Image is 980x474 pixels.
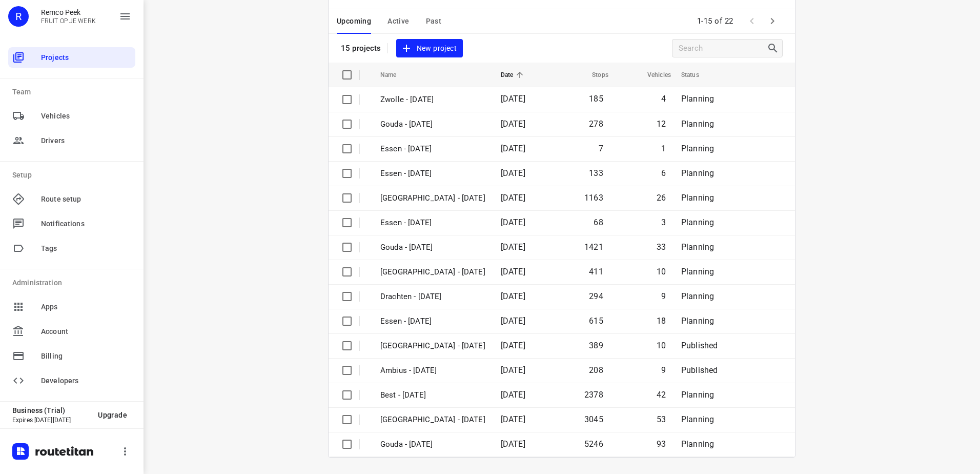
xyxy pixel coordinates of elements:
[380,192,485,204] p: Zwolle - Wednesday
[501,291,525,301] span: [DATE]
[681,144,714,153] span: Planning
[501,69,527,81] span: Date
[589,365,603,375] span: 208
[589,168,603,178] span: 133
[681,193,714,203] span: Planning
[426,15,442,28] span: Past
[90,406,135,424] button: Upgrade
[681,316,714,326] span: Planning
[657,242,666,252] span: 33
[661,291,666,301] span: 9
[584,193,603,203] span: 1163
[12,87,135,97] p: Team
[501,390,525,400] span: [DATE]
[380,340,485,352] p: [GEOGRAPHIC_DATA] - [DATE]
[380,439,485,450] p: Gouda - Monday
[584,242,603,252] span: 1421
[41,351,131,362] span: Billing
[12,417,90,424] p: Expires [DATE][DATE]
[589,267,603,276] span: 411
[380,291,485,303] p: Drachten - [DATE]
[41,52,131,63] span: Projects
[742,11,762,31] span: Previous Page
[661,144,666,153] span: 1
[380,118,485,130] p: Gouda - Friday
[657,193,666,203] span: 26
[599,144,603,153] span: 7
[681,119,714,129] span: Planning
[337,15,371,28] span: Upcoming
[762,11,783,31] span: Next Page
[681,267,714,276] span: Planning
[402,42,457,55] span: New project
[501,168,525,178] span: [DATE]
[661,94,666,104] span: 4
[12,278,135,288] p: Administration
[380,94,485,106] p: Zwolle - [DATE]
[41,135,131,146] span: Drivers
[681,365,718,375] span: Published
[657,316,666,326] span: 18
[584,390,603,400] span: 2378
[501,242,525,252] span: [DATE]
[661,218,666,227] span: 3
[8,130,135,151] div: Drivers
[681,168,714,178] span: Planning
[589,119,603,129] span: 278
[8,106,135,126] div: Vehicles
[681,94,714,104] span: Planning
[8,213,135,234] div: Notifications
[661,168,666,178] span: 6
[501,316,525,326] span: [DATE]
[501,341,525,350] span: [DATE]
[98,411,127,419] span: Upgrade
[657,414,666,424] span: 53
[8,189,135,209] div: Route setup
[501,94,525,104] span: [DATE]
[387,15,409,28] span: Active
[501,267,525,276] span: [DATE]
[501,365,525,375] span: [DATE]
[380,365,485,377] p: Ambius - [DATE]
[8,6,29,27] div: R
[501,193,525,203] span: [DATE]
[41,194,131,205] span: Route setup
[681,218,714,227] span: Planning
[767,42,782,54] div: Search
[681,69,712,81] span: Status
[41,8,96,16] p: Remco Peek
[380,389,485,401] p: Best - Monday
[341,44,381,53] p: 15 projects
[380,168,485,180] p: Essen - [DATE]
[589,291,603,301] span: 294
[681,341,718,350] span: Published
[657,439,666,449] span: 93
[657,390,666,400] span: 42
[41,17,96,25] p: FRUIT OP JE WERK
[657,267,666,276] span: 10
[41,243,131,254] span: Tags
[41,376,131,386] span: Developers
[589,341,603,350] span: 389
[589,94,603,104] span: 185
[8,47,135,68] div: Projects
[380,266,485,278] p: [GEOGRAPHIC_DATA] - [DATE]
[681,242,714,252] span: Planning
[41,111,131,122] span: Vehicles
[501,414,525,424] span: [DATE]
[681,291,714,301] span: Planning
[41,302,131,312] span: Apps
[380,143,485,155] p: Essen - Friday
[12,170,135,181] p: Setup
[634,69,671,81] span: Vehicles
[380,217,485,229] p: Essen - [DATE]
[41,326,131,337] span: Account
[501,144,525,153] span: [DATE]
[8,238,135,259] div: Tags
[380,414,485,426] p: Zwolle - Monday
[661,365,666,375] span: 9
[501,439,525,449] span: [DATE]
[501,218,525,227] span: [DATE]
[584,439,603,449] span: 5246
[594,218,603,227] span: 68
